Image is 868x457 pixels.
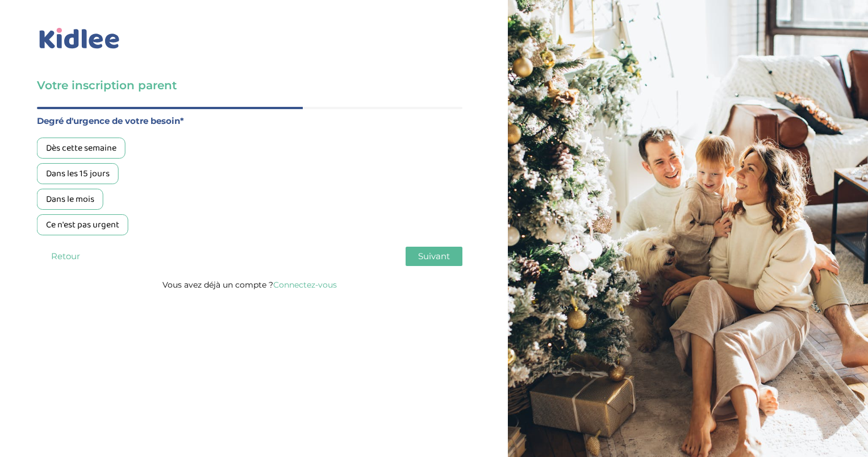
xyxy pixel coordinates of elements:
h3: Votre inscription parent [37,77,462,93]
button: Retour [37,247,94,266]
div: Dans les 15 jours [37,163,119,184]
div: Ce n'est pas urgent [37,214,128,235]
button: Suivant [406,247,462,266]
div: Dans le mois [37,189,103,210]
img: logo_kidlee_bleu [37,26,122,52]
div: Dès cette semaine [37,138,126,159]
a: Connectez-vous [273,280,337,290]
label: Degré d'urgence de votre besoin* [37,114,462,128]
span: Suivant [418,251,450,261]
p: Vous avez déjà un compte ? [37,277,462,292]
